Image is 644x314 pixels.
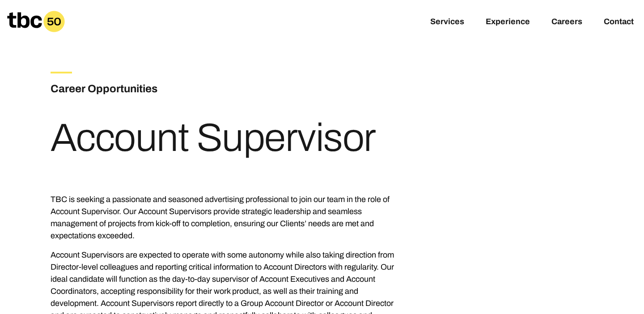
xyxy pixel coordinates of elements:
[51,194,394,242] p: TBC is seeking a passionate and seasoned advertising professional to join our team in the role of...
[51,81,265,97] h3: Career Opportunities
[7,11,65,32] a: Homepage
[486,17,530,28] a: Experience
[551,17,582,28] a: Careers
[51,118,376,158] h1: Account Supervisor
[604,17,634,28] a: Contact
[430,17,464,28] a: Services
